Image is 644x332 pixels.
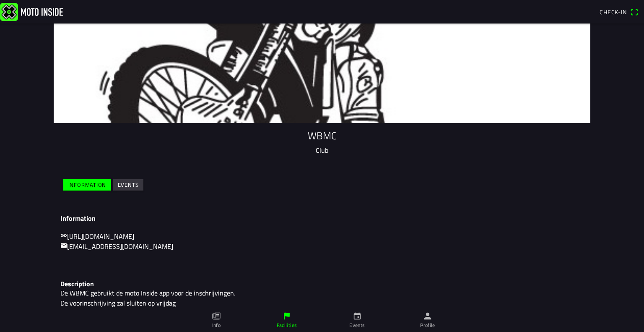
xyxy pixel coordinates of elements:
[60,214,584,222] h3: Information
[353,311,362,321] ion-icon: calendar
[420,322,435,329] ion-label: Profile
[212,322,221,329] ion-label: Info
[60,145,584,155] p: Club
[600,8,627,16] span: Check-in
[212,311,221,321] ion-icon: paper
[282,311,291,321] ion-icon: flag
[423,311,432,321] ion-icon: person
[60,241,173,251] a: mail[EMAIL_ADDRESS][DOMAIN_NAME]
[113,179,143,191] ion-button: Events
[60,280,584,288] h3: Description
[60,231,134,241] a: link[URL][DOMAIN_NAME]
[60,130,584,142] h1: WBMC
[349,322,365,329] ion-label: Events
[60,232,67,239] ion-icon: link
[595,5,642,19] a: Check-inqr scanner
[60,242,67,249] ion-icon: mail
[63,179,111,191] ion-button: Information
[60,288,584,328] p: De WBMC gebruikt de moto Inside app voor de inschrijvingen. De voorinschrijving zal sluiten op vr...
[277,322,297,329] ion-label: Facilities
